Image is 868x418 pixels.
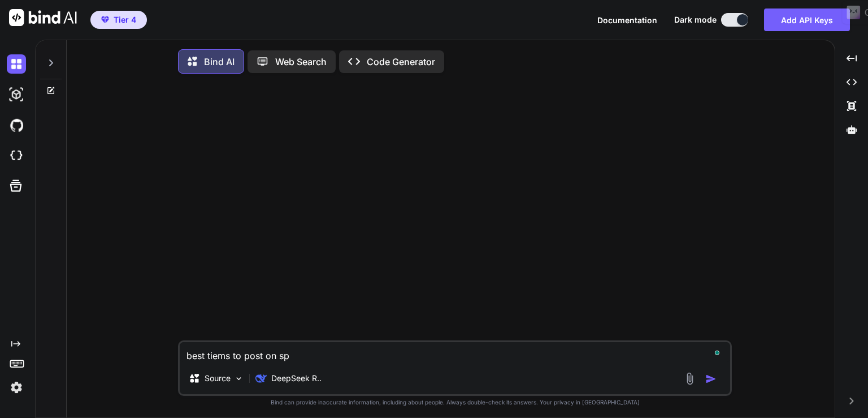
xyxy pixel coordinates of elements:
[90,11,147,29] button: premiumTier 4
[255,373,267,384] img: DeepSeek R1 (671B-Full)
[367,55,435,69] p: Code Generator
[275,55,327,69] p: Web Search
[7,85,26,104] img: darkAi-studio
[705,373,717,385] img: icon
[683,372,696,385] img: attachment
[180,342,730,362] textarea: To enrich screen reader interactions, please activate Accessibility in Grammarly extension settings
[597,14,657,26] button: Documentation
[205,373,231,384] p: Source
[7,146,26,165] img: cloudideIcon
[178,398,732,407] p: Bind can provide inaccurate information, including about people. Always double-check its answers....
[7,378,26,397] img: settings
[764,8,850,31] button: Add API Keys
[234,374,244,383] img: Pick Models
[101,16,109,23] img: premium
[204,55,235,69] p: Bind AI
[7,116,26,135] img: githubDark
[114,14,136,25] span: Tier 4
[271,373,322,384] p: DeepSeek R..
[674,14,717,25] span: Dark mode
[597,15,657,25] span: Documentation
[7,54,26,74] img: darkChat
[9,9,77,26] img: Bind AI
